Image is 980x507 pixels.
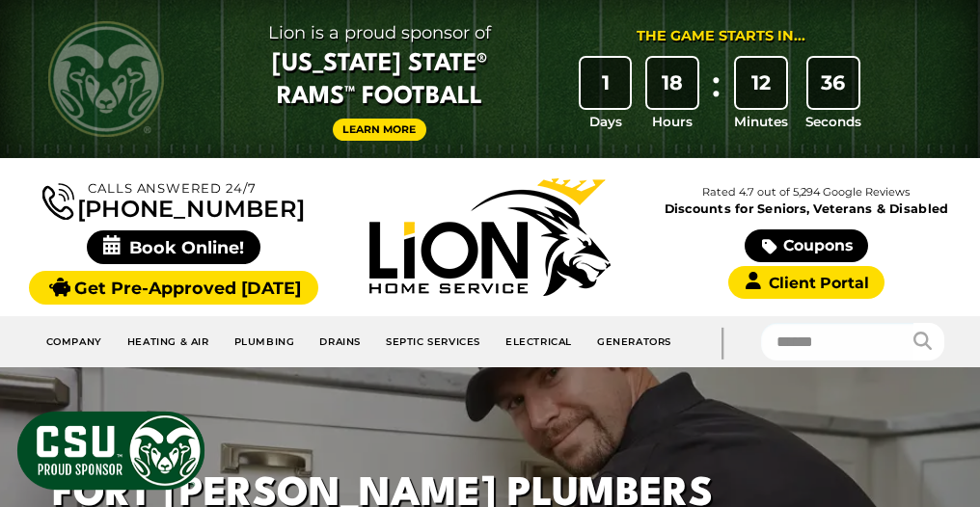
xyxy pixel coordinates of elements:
[589,112,622,131] span: Days
[29,271,317,305] a: Get Pre-Approved [DATE]
[734,112,788,131] span: Minutes
[494,327,585,357] a: Electrical
[87,230,261,264] span: Book Online!
[736,58,786,108] div: 12
[728,266,885,299] a: Client Portal
[115,327,222,357] a: Heating & Air
[647,58,697,108] div: 18
[684,316,761,367] div: |
[808,58,858,108] div: 36
[222,327,308,357] a: Plumbing
[745,229,868,262] a: Coupons
[249,48,509,114] span: [US_STATE] State® Rams™ Football
[585,327,684,357] a: Generators
[308,327,374,357] a: Drains
[249,17,509,48] span: Lion is a proud sponsor of
[581,58,631,108] div: 1
[369,178,611,296] img: Lion Home Service
[42,179,305,221] a: [PHONE_NUMBER]
[333,119,427,141] a: Learn More
[648,182,965,201] p: Rated 4.7 out of 5,294 Google Reviews
[637,26,805,47] div: The Game Starts in...
[48,21,164,137] img: CSU Rams logo
[34,327,115,357] a: Company
[652,112,693,131] span: Hours
[652,203,961,216] span: Discounts for Seniors, Veterans & Disabled
[14,409,207,493] img: CSU Sponsor Badge
[374,327,494,357] a: Septic Services
[706,58,725,132] div: :
[805,112,861,131] span: Seconds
